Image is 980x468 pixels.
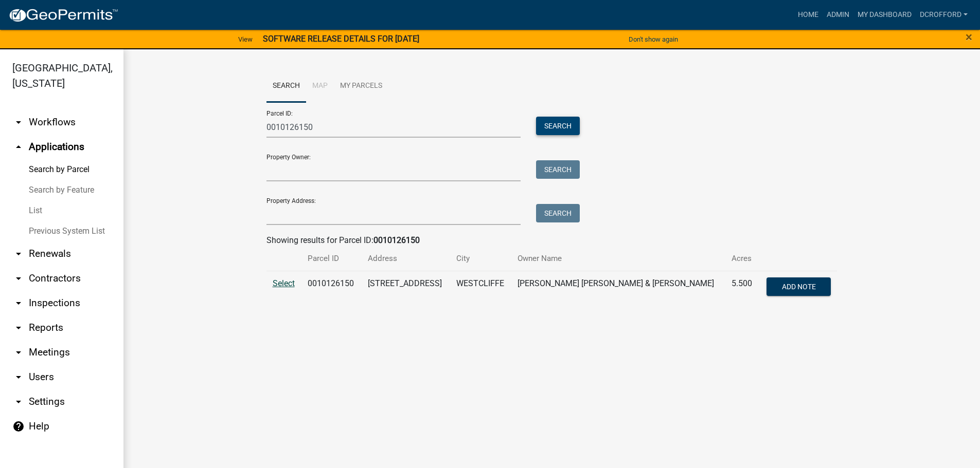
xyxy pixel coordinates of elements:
[536,204,580,222] button: Search
[12,371,25,383] i: arrow_drop_down
[266,234,838,247] div: Showing results for Parcel ID:
[782,282,816,290] span: Add Note
[12,272,25,285] i: arrow_drop_down
[625,31,682,48] button: Don't show again
[536,160,580,179] button: Search
[966,30,972,44] span: ×
[12,116,25,128] i: arrow_drop_down
[853,5,916,25] a: My Dashboard
[362,271,450,305] td: [STREET_ADDRESS]
[794,5,823,25] a: Home
[301,247,362,271] th: Parcel ID
[12,396,25,408] i: arrow_drop_down
[12,420,25,433] i: help
[536,117,580,135] button: Search
[12,248,25,260] i: arrow_drop_down
[362,247,450,271] th: Address
[12,322,25,334] i: arrow_drop_down
[823,5,853,25] a: Admin
[273,278,295,288] a: Select
[266,70,306,103] a: Search
[511,247,725,271] th: Owner Name
[725,271,759,305] td: 5.500
[12,141,25,153] i: arrow_drop_up
[263,34,419,44] strong: SOFTWARE RELEASE DETAILS FOR [DATE]
[450,247,512,271] th: City
[234,31,257,48] a: View
[966,31,972,43] button: Close
[12,297,25,309] i: arrow_drop_down
[301,271,362,305] td: 0010126150
[916,5,972,25] a: dcrofford
[12,346,25,359] i: arrow_drop_down
[725,247,759,271] th: Acres
[334,70,388,103] a: My Parcels
[767,277,831,296] button: Add Note
[450,271,512,305] td: WESTCLIFFE
[511,271,725,305] td: [PERSON_NAME] [PERSON_NAME] & [PERSON_NAME]
[373,235,420,245] strong: 0010126150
